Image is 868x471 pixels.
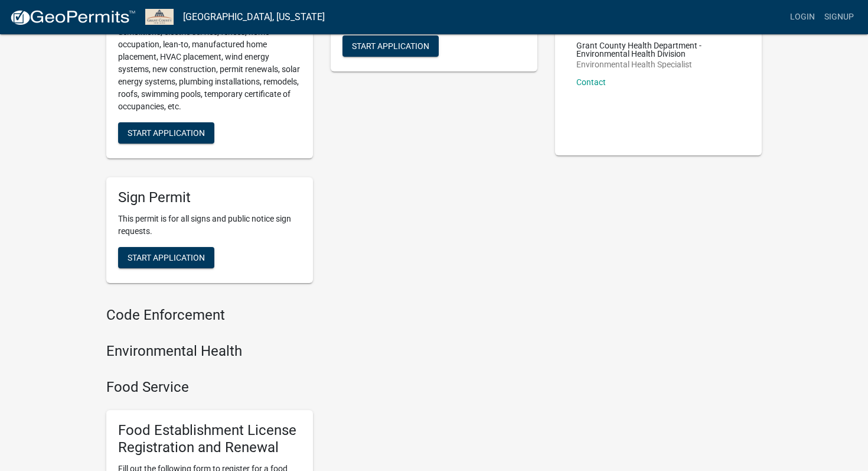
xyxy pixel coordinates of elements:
button: Start Application [118,247,214,268]
span: Start Application [128,253,205,262]
h5: Sign Permit [118,189,301,206]
a: Login [785,6,820,28]
h4: Environmental Health [106,343,537,360]
h5: Food Establishment License Registration and Renewal [118,422,301,456]
button: Start Application [118,122,214,144]
p: Environmental Health Specialist [576,60,740,69]
a: Signup [820,6,859,28]
p: This permit is for all signs and public notice sign requests. [118,213,301,238]
span: Start Application [128,128,205,137]
a: [GEOGRAPHIC_DATA], [US_STATE] [183,7,325,27]
span: Start Application [352,41,429,50]
p: Grant County Health Department - Environmental Health Division [576,41,740,58]
a: Contact [576,77,606,87]
h4: Code Enforcement [106,307,537,324]
img: Grant County, Indiana [145,9,174,25]
h4: Food Service [106,379,537,396]
button: Start Application [342,35,439,57]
